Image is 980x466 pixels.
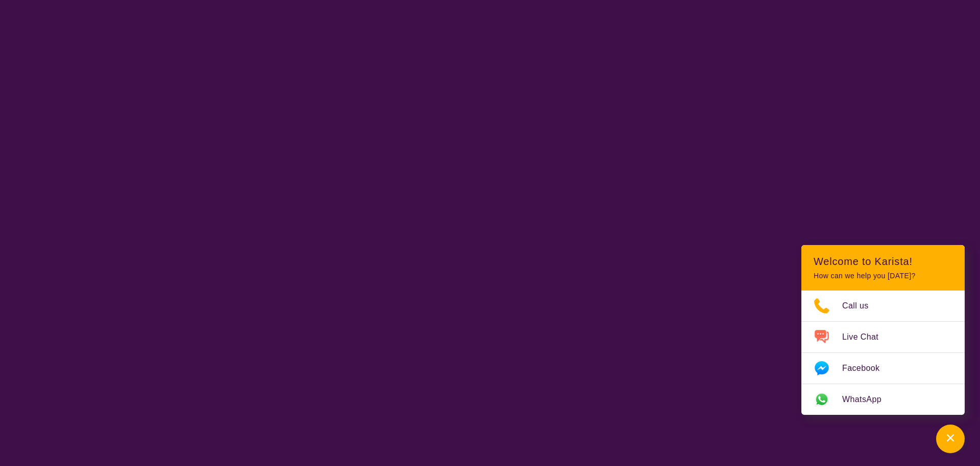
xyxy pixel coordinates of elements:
span: Call us [842,298,881,314]
span: Facebook [842,361,892,376]
span: WhatsApp [842,392,894,407]
h2: Welcome to Karista! [814,255,952,268]
div: Channel Menu [801,245,965,415]
ul: Choose channel [801,291,965,415]
p: How can we help you [DATE]? [814,272,952,280]
span: Live Chat [842,329,891,345]
button: Channel Menu [936,425,965,453]
a: Web link opens in a new tab. [801,384,965,415]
